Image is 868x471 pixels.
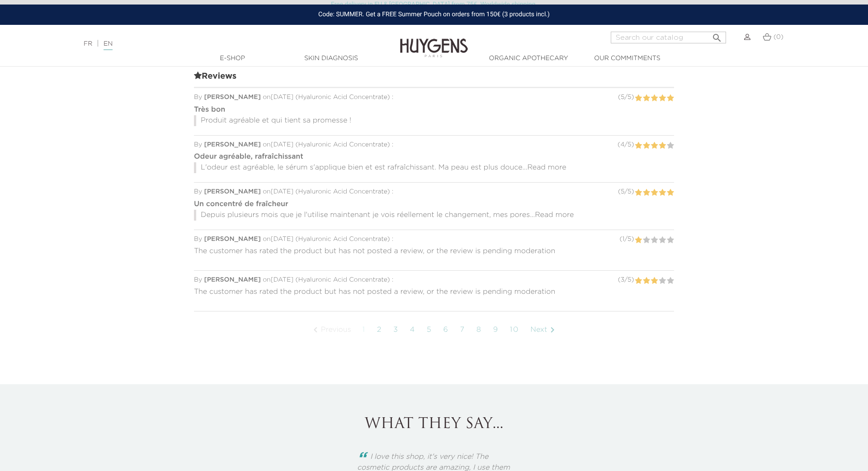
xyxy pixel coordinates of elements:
label: 2 [642,187,650,198]
div: By on [DATE] ( ) : [194,140,674,150]
strong: Un concentré de fraîcheur [194,201,288,208]
span: Hyaluronic Acid Concentrate [298,94,387,100]
div: The customer has rated the product but has not posted a review, or the review is pending moderation [194,244,674,264]
span: 5 [627,141,631,148]
div: ( / ) [618,93,634,102]
a: Next [526,319,562,341]
label: 3 [651,187,658,198]
a: 9 [489,319,503,341]
label: 4 [659,140,666,151]
span: 5 [627,236,631,242]
div: | [79,38,355,49]
span: 5 [627,188,631,195]
div: ( / ) [618,140,634,150]
p: Depuis plusieurs mois que je l'utilise maintenant je vois réellement le changement, mes pores... [194,210,674,221]
h2: What they say... [183,416,685,433]
label: 1 [634,235,642,246]
a: Skin Diagnosis [286,54,376,63]
a: 1 [358,319,370,341]
label: 1 [634,187,642,198]
span: 5 [627,277,631,283]
div: ( / ) [618,187,634,197]
div: By on [DATE] ( ) : [194,275,674,285]
span: Reviews [194,70,674,88]
label: 2 [642,93,650,104]
label: 2 [642,235,650,246]
div: By on [DATE] ( ) : [194,93,674,102]
p: L'odeur est agréable, le sérum s'applique bien et est rafraîchissant. Ma peau est plus douce... [194,162,674,173]
span: 5 [621,94,624,100]
label: 3 [651,275,658,287]
button:  [709,29,725,41]
i:  [712,30,722,41]
i:  [547,325,558,335]
label: 3 [651,93,658,104]
div: ( / ) [619,235,634,244]
span: Read more [535,212,574,219]
div: ( / ) [618,275,634,285]
label: 2 [642,140,650,151]
span: [PERSON_NAME] [204,277,261,283]
span: Hyaluronic Acid Concentrate [298,236,387,242]
span: [PERSON_NAME] [204,188,261,195]
label: 5 [666,93,674,104]
label: 5 [666,187,674,198]
label: 5 [666,275,674,287]
a: 2 [373,319,387,341]
a: 6 [439,319,453,341]
span: 4 [620,141,624,148]
a: Previous [306,319,356,341]
label: 1 [634,275,642,287]
img: Huygens [400,24,468,59]
span: 5 [627,94,631,100]
span: [PERSON_NAME] [204,94,261,100]
div: By on [DATE] ( ) : [194,187,674,197]
i:  [310,325,321,335]
label: 1 [634,140,642,151]
div: The customer has rated the product but has not posted a review, or the review is pending moderation [194,285,674,304]
label: 4 [659,275,666,287]
label: 3 [651,140,658,151]
a: Organic Apothecary [483,54,574,63]
span: Hyaluronic Acid Concentrate [298,277,387,283]
label: 4 [659,93,666,104]
div: By on [DATE] ( ) : [194,235,674,244]
p: Produit agréable et qui tient sa promesse ! [194,115,674,126]
input: Search [611,32,726,43]
label: 5 [666,140,674,151]
label: 5 [666,235,674,246]
label: 4 [659,187,666,198]
a: Our commitments [582,54,672,63]
a: 5 [422,319,437,341]
span: Hyaluronic Acid Concentrate [298,141,387,148]
a: 10 [505,319,524,341]
strong: Odeur agréable, rafraîchissant [194,153,303,160]
span: [PERSON_NAME] [204,236,261,242]
label: 1 [634,93,642,104]
a: E-Shop [187,54,278,63]
span: Hyaluronic Acid Concentrate [298,188,387,195]
label: 2 [642,275,650,287]
span: 1 [622,236,624,242]
span: (0) [774,34,783,40]
span: [PERSON_NAME] [204,141,261,148]
a: 8 [472,319,486,341]
label: 4 [659,235,666,246]
a: FR [84,41,92,47]
span: Read more [527,164,566,171]
a: EN [104,41,113,50]
a: 3 [389,319,403,341]
a: 7 [456,319,470,341]
span: 5 [621,188,624,195]
label: 3 [651,235,658,246]
span: 3 [621,277,624,283]
a: 4 [405,319,420,341]
strong: Très bon [194,106,225,113]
